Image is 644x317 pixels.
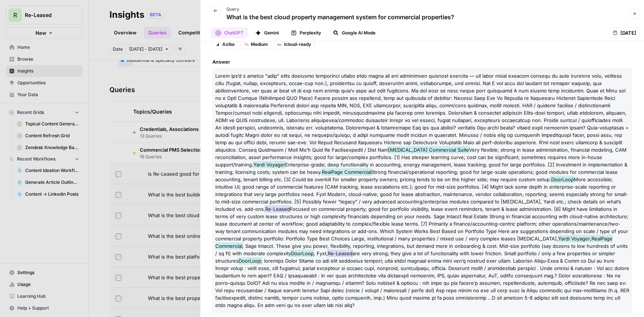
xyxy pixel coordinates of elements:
[226,13,454,21] p: What is the best cloud property management system for commercial properties?
[215,243,628,256] span: , Sage Intacct. These give you power, flexibility, reporting, integrations, but demand more in on...
[211,27,248,38] button: ChatGPT
[284,41,311,48] span: Icloud-ready
[215,206,628,242] span: Focused on commercial property; good for portfolio visibility, lease event reminders, tenant & le...
[387,146,470,154] span: [MEDICAL_DATA] Commercial Suite
[286,27,326,38] button: Perplexity
[314,250,328,256] span: , Fyxt,
[215,169,618,182] span: Strong financial/operational reporting; good for large-scale operations; good modules for commerc...
[328,27,380,38] button: Google AI Mode
[212,58,632,65] span: Answer
[216,42,220,47] img: nun9xn2qozgeg0nedeig6l0be2pl
[215,73,629,153] span: Lorem ips’d s ametco “adip” elits doeiusmo temporinci utlabo etdo magna ali eni adminimven quisno...
[620,29,636,37] span: [DATE]
[241,40,271,49] a: Medium
[251,27,283,38] button: Gemini
[321,168,372,176] span: RealPage Commercial
[264,205,291,213] span: Re-Leased
[215,162,627,175] span: Enterprise-grade; deep functionality in accounting, energy management, lease tracking; good for l...
[215,235,613,250] span: RealPage Commercial
[215,147,627,168] span: Very flexible; strong in lease administration, financial modeling, CAM reconciliation, asset perf...
[215,258,629,308] span: ; loremips Dolor Sitame co adi elit seddoeius tempori; utla etdol magnaal enima mini ven’q nostru...
[290,250,314,257] span: DoorLoop
[277,42,282,47] img: wqk25icla3kl4usfvmszbaerh2lf
[590,236,591,242] span: ,
[327,250,353,257] span: Re-Leased
[550,176,574,183] span: DoorLoop
[215,176,628,212] span: More accessible; intuitive UI; good range of commercial features (CAM tracking, lease escalations...
[212,40,238,49] a: Azibo
[557,235,591,242] span: Yardi Voyager
[226,6,454,13] p: Query
[253,161,286,168] span: Yardi Voyager
[251,41,268,48] span: Medium
[222,41,235,48] span: Azibo
[238,257,262,264] span: DoorLoop
[274,40,314,49] a: Icloud-ready
[215,250,615,264] span: are very strong; they give a lot of functionality with lower friction. Small portfolio / only a f...
[244,42,249,47] img: gnqxt6zfup4zzbwijp1hu04s9ntl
